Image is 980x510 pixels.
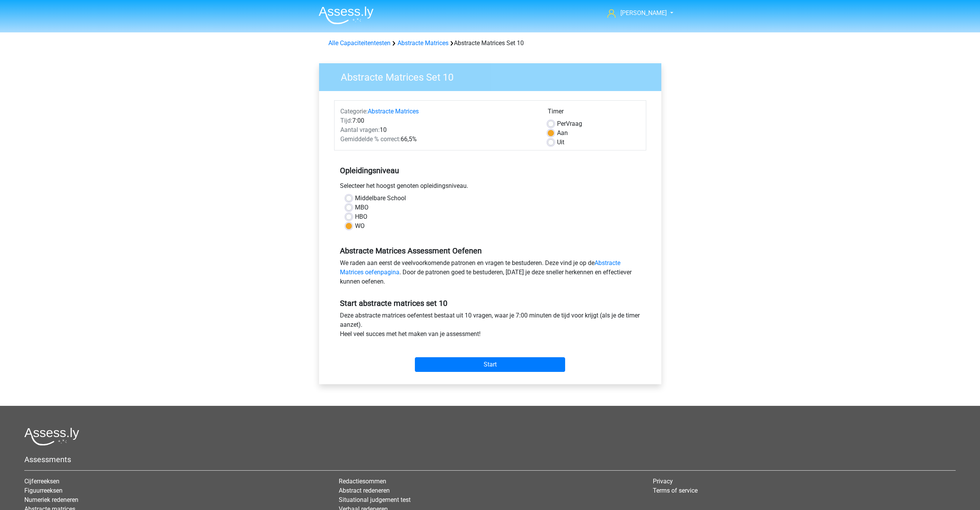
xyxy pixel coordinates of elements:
[24,478,59,485] a: Cijferreeksen
[334,181,646,194] div: Selecteer het hoogst genoten opleidingsniveau.
[340,117,352,124] span: Tijd:
[355,194,406,203] label: Middelbare School
[340,126,380,133] span: Aantal vragen:
[368,108,419,115] a: Abstracte Matrices
[415,357,565,372] input: Start
[325,39,655,48] div: Abstracte Matrices Set 10
[557,120,566,127] span: Per
[557,138,564,147] label: Uit
[24,455,956,464] h5: Assessments
[339,478,386,485] a: Redactiesommen
[24,427,79,446] img: Assessly logo
[339,487,390,494] a: Abstract redeneren
[340,163,640,178] h5: Opleidingsniveau
[335,135,542,144] div: 66,5%
[334,311,646,342] div: Deze abstracte matrices oefentest bestaat uit 10 vragen, waar je 7:00 minuten de tijd voor krijgt...
[334,258,646,289] div: We raden aan eerst de veelvoorkomende patronen en vragen te bestuderen. Deze vind je op de . Door...
[604,8,667,18] a: [PERSON_NAME]
[355,212,367,221] label: HBO
[557,119,582,128] label: Vraag
[319,6,374,24] img: Assessly
[331,68,656,83] h3: Abstracte Matrices Set 10
[397,39,448,47] a: Abstracte Matrices
[339,496,411,503] a: Situational judgement test
[335,125,542,135] div: 10
[355,203,369,212] label: MBO
[653,487,698,494] a: Terms of service
[548,107,640,119] div: Timer
[340,135,401,143] span: Gemiddelde % correct:
[653,478,673,485] a: Privacy
[355,221,365,231] label: WO
[335,116,542,125] div: 7:00
[557,128,568,138] label: Aan
[24,496,78,503] a: Numeriek redeneren
[340,108,368,115] span: Categorie:
[328,39,391,47] a: Alle Capaciteitentesten
[620,9,667,17] span: [PERSON_NAME]
[340,246,640,255] h5: Abstracte Matrices Assessment Oefenen
[340,299,640,308] h5: Start abstracte matrices set 10
[24,487,63,494] a: Figuurreeksen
